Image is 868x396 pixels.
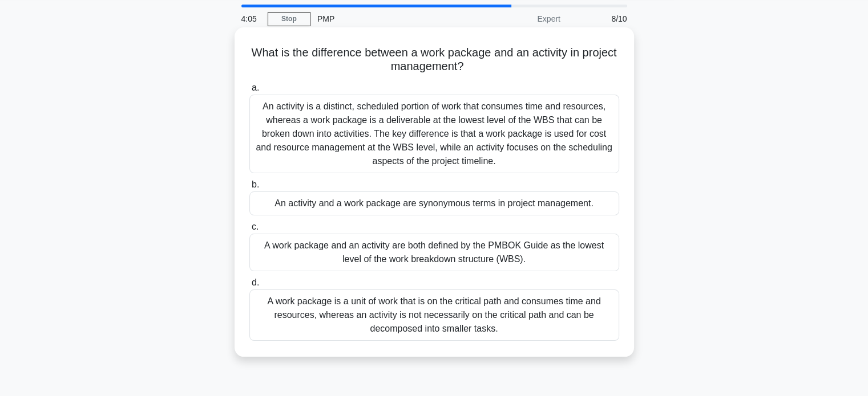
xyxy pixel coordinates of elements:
div: Expert [467,7,567,30]
span: c. [252,222,259,231]
div: 8/10 [567,7,634,30]
div: A work package is a unit of work that is on the critical path and consumes time and resources, wh... [249,289,619,341]
div: An activity is a distinct, scheduled portion of work that consumes time and resources, whereas a ... [249,95,619,173]
div: 4:05 [235,7,268,30]
div: PMP [310,7,467,30]
a: Stop [268,12,310,26]
span: b. [252,179,259,189]
span: a. [252,83,259,92]
div: An activity and a work package are synonymous terms in project management. [249,191,619,215]
div: A work package and an activity are both defined by the PMBOK Guide as the lowest level of the wor... [249,234,619,271]
h5: What is the difference between a work package and an activity in project management? [248,46,620,74]
span: d. [252,277,259,287]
